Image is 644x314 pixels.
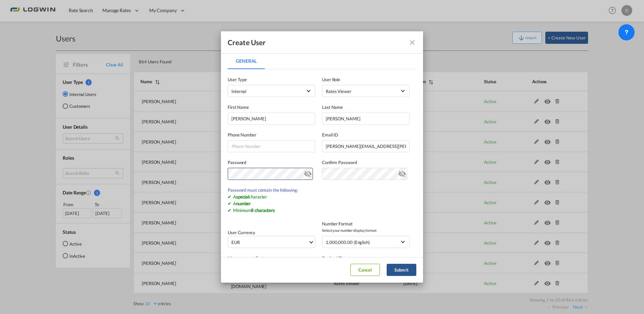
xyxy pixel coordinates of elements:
[228,236,315,248] md-select: Select Currency: € EUREuro
[228,255,315,261] label: Measurement System
[322,131,410,138] label: Email ID
[322,220,410,227] label: Number Format
[408,38,416,46] md-icon: icon-close fg-AAA8AD
[228,76,315,83] label: User Type
[221,31,423,283] md-dialog: General General ...
[228,113,315,125] input: First name
[322,159,410,166] label: Confirm Password
[406,36,419,49] button: icon-close fg-AAA8AD
[322,140,410,152] input: Email
[228,230,255,235] label: User Currency
[251,208,275,213] b: 8 characters
[228,187,315,193] div: Password must contain the following:
[228,200,315,207] div: A
[326,240,370,245] div: 1,000,000.00 (English)
[228,159,315,166] label: Password
[228,193,315,200] div: A character
[228,53,271,69] md-pagination-wrapper: Use the left and right arrow keys to navigate between tabs
[228,85,315,97] md-select: company type of user: Internal
[228,207,315,214] div: Minimum
[236,194,249,199] b: special
[322,76,410,83] label: User Role
[322,227,410,234] span: Select your number display format
[236,201,251,206] b: number
[228,140,315,152] input: Phone Number
[387,264,416,276] button: Submit
[231,239,308,246] span: EUR
[326,89,351,94] div: Rates Viewer
[398,168,406,177] md-icon: icon-eye-off
[228,131,315,138] label: Phone Number
[231,89,246,94] span: Internal
[322,255,410,261] label: Decimal Places
[228,53,265,69] md-tab-item: General
[304,168,312,177] md-icon: icon-eye-off
[228,38,266,47] div: Create User
[322,104,410,111] label: Last Name
[350,264,380,276] button: Cancel
[322,85,410,97] md-select: {{(ctrl.parent.createData.viewShipper && !ctrl.parent.createData.user_data.role_id) ? 'N/A' : 'Se...
[322,113,410,125] input: Last name
[228,104,315,111] label: First Name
